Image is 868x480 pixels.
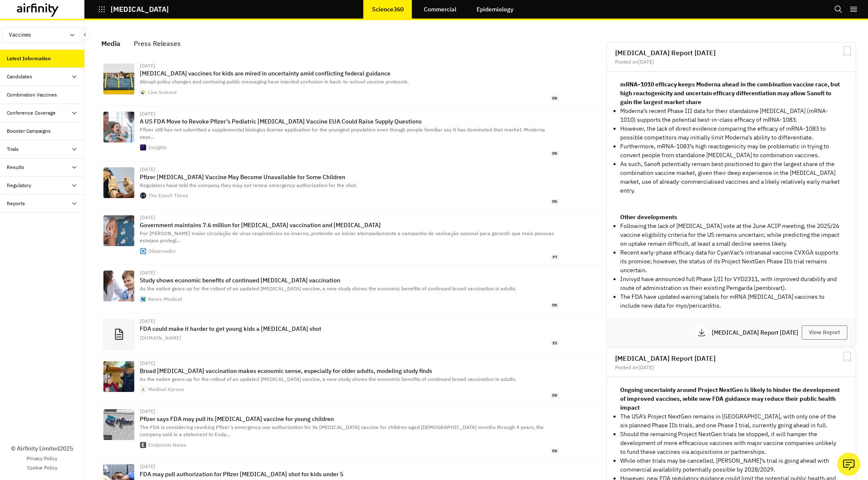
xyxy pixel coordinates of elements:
[140,167,559,172] div: [DATE]
[98,2,169,16] button: [MEDICAL_DATA]
[140,118,559,125] p: A US FDA Move to Revoke Pfizer’s Pediatric [MEDICAL_DATA] Vaccine EUA Could Raise Supply Questions
[551,199,559,204] span: en
[620,248,842,275] p: Recent early-phase efficacy data for CyanVac’s intranasal vaccine CVXGA supports its promise; how...
[96,404,603,459] a: [DATE]Pfizer says FDA may pull its [MEDICAL_DATA] vaccine for young childrenThe FDA is considerin...
[551,96,559,101] span: en
[140,126,545,140] span: Pfizer still has not submitted a supplemental biologics license application for the youngest popu...
[620,107,842,124] p: Moderna’s recent Phase III data for their standalone [MEDICAL_DATA] (mRNA-1010) supports the pote...
[140,222,559,228] p: Government maintains 7.6 million for [MEDICAL_DATA] vaccination and [MEDICAL_DATA]
[7,55,51,62] div: Latest Information
[140,335,181,341] div: [DOMAIN_NAME]
[140,296,146,302] img: favicon-96x96.png
[837,453,860,476] button: Ask our analysts
[96,58,603,106] a: [DATE][MEDICAL_DATA] vaccines for kids are mired in uncertainty amid conflicting federal guidance...
[620,275,842,292] p: Invivyd have announced full Phase I/II for VYD2311, with improved durability and route of adminis...
[140,230,554,244] span: Por [PERSON_NAME] maior circulação de vírus respiratórios no inverno, pretende-se iniciar atempad...
[620,412,842,430] p: The USA’s Project NextGen remains in [GEOGRAPHIC_DATA], with only one of the six planned Phase II...
[551,303,559,308] span: en
[140,376,516,382] span: As the nation gears up for the rollout of an updated [MEDICAL_DATA] vaccine, a new study shows th...
[620,124,842,142] p: However, the lack of direct evidence comparing the efficacy of mRNA-1083 to possible competitors ...
[551,151,559,156] span: en
[27,455,57,462] a: Privacy Policy
[140,424,544,437] span: The FDA is considering revoking Pfizer’s emergency use authorization for its [MEDICAL_DATA] vacci...
[148,193,188,198] div: The Epoch Times
[148,442,186,448] div: Endpoints News
[140,325,559,332] p: FDA could make it harder to get young kids a [MEDICAL_DATA] shot
[148,249,176,254] div: Observador
[140,248,146,254] img: apple-touch-icon.png
[842,351,852,362] svg: Bookmark Report
[140,386,146,392] img: web-app-manifest-512x512.png
[96,162,603,210] a: [DATE]Pfizer [MEDICAL_DATA] Vaccine May Become Unavailable for Some ChildrenRegulators have told ...
[140,70,559,77] p: [MEDICAL_DATA] vaccines for kids are mired in uncertainty amid conflicting federal guidance
[140,270,559,275] div: [DATE]
[140,193,146,198] img: favicon.6341f3c4.ico
[7,127,51,135] div: Booster Campaigns
[148,297,182,302] div: News-Medical
[834,2,843,16] button: Search
[96,356,603,404] a: [DATE]Broad [MEDICAL_DATA] vaccination makes economic sense, especially for older adults, modelin...
[11,444,73,453] p: © Airfinity Limited 2025
[140,63,559,68] div: [DATE]
[148,145,167,150] div: Insights
[615,59,847,64] div: Posted on [DATE]
[620,430,842,456] p: Should the remaining Project NextGen trials be stopped, it will hamper the development of more ef...
[103,271,134,301] img: 147059167-620x480.jpg
[148,90,177,95] div: Live Science
[620,456,842,474] p: While other trials may be cancelled, [PERSON_NAME]’s trial is going ahead with commercial availab...
[712,330,802,335] p: [MEDICAL_DATA] Report [DATE]
[7,145,19,153] div: Trials
[79,29,90,40] button: Close Sidebar
[2,27,83,43] button: Vaccines
[134,37,181,50] div: Press Releases
[103,409,134,440] img: Pfizer-shutterstock-social41.jpg
[620,386,840,411] strong: Ongoing uncertainty around Project NextGen is likely to hinder the development of improved vaccin...
[140,145,146,150] img: favicon-insights.ico
[7,109,56,117] div: Conference Coverage
[103,215,134,246] img: https%3A%2F%2Fbordalo.observador.pt%2Fv2%2Frs%3Afill%3A770%3A403%2Fc%3A1440%3A808%3Anowe%3A0%3A15...
[615,355,847,362] h2: [MEDICAL_DATA] Report [DATE]
[140,111,559,116] div: [DATE]
[551,255,559,260] span: pt
[140,464,559,469] div: [DATE]
[140,78,409,85] span: Abrupt policy changes and confusing public messaging have injected confusion in back-to-school va...
[615,49,847,56] h2: [MEDICAL_DATA] Report [DATE]
[620,292,842,310] p: The FDA have updated warning labels for mRNA [MEDICAL_DATA] vaccines to include new data for myo/...
[103,167,134,198] img: pfizer-vaccine-in-hartford-1080x720.jpg
[372,6,404,13] p: Science360
[140,182,357,188] span: Regulators have told the company they may not renew emergency authorization for the shot.
[620,160,842,195] p: As such, Sanofi potentially remain best positioned to gain the largest share of the combination v...
[140,361,559,366] div: [DATE]
[96,265,603,313] a: [DATE]Study shows economic benefits of continued [MEDICAL_DATA] vaccinationAs the nation gears up...
[140,367,559,374] p: Broad [MEDICAL_DATA] vaccination makes economic sense, especially for older adults, modeling stud...
[96,106,603,161] a: [DATE]A US FDA Move to Revoke Pfizer’s Pediatric [MEDICAL_DATA] Vaccine EUA Could Raise Supply Qu...
[7,200,25,207] div: Reports
[140,174,559,180] p: Pfizer [MEDICAL_DATA] Vaccine May Become Unavailable for Some Children
[140,416,559,422] p: Pfizer says FDA may pull its [MEDICAL_DATA] vaccine for young children
[111,5,169,13] p: [MEDICAL_DATA]
[7,164,24,171] div: Results
[27,464,57,472] a: Cookie Policy
[842,46,852,56] svg: Bookmark Report
[140,409,559,414] div: [DATE]
[551,448,559,454] span: en
[615,365,847,370] div: Posted on [DATE]
[7,91,57,99] div: Combination Vaccines
[96,314,603,356] a: [DATE]FDA could make it harder to get young kids a [MEDICAL_DATA] shot[DOMAIN_NAME]es
[620,213,677,221] strong: Other developments
[7,182,31,189] div: Regulatory
[620,80,840,106] strong: mRNA-1010 efficacy keeps Moderna ahead in the combination vaccine race, but high reactogenicity a...
[140,442,146,448] img: apple-touch-icon.png
[802,325,847,340] button: View Report
[140,319,559,324] div: [DATE]
[140,285,516,292] span: As the nation gears up for the rollout of an updated [MEDICAL_DATA] vaccine, a new study shows th...
[140,277,559,284] p: Study shows economic benefits of continued [MEDICAL_DATA] vaccination
[551,341,559,346] span: es
[551,393,559,398] span: en
[140,89,146,95] img: apple-touch-icon.png
[7,73,32,80] div: Candidates
[620,222,842,248] p: Following the lack of [MEDICAL_DATA] vote at the June ACIP meeting, the 2025/26 vaccine eligibili...
[101,37,120,50] div: Media
[103,361,134,392] img: senior-2.jpg
[148,387,184,392] div: Medical Xpress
